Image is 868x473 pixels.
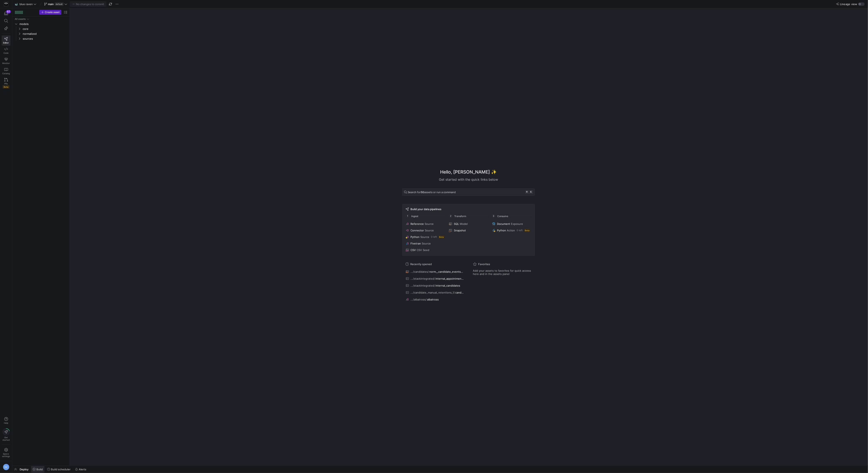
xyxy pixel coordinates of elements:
[455,291,464,294] span: candidate_manual_csv_retentions_1
[448,228,489,233] button: Snapshot
[45,466,72,473] button: Build scheduler
[421,191,424,194] strong: 50
[507,229,515,232] span: Action
[45,11,60,14] span: Create asset
[6,10,11,13] div: 87
[14,36,68,41] div: Press SPACE to select this row.
[405,248,446,252] button: CSVCSV Seed
[517,229,523,232] span: 0 left
[43,1,68,7] button: maindefault
[497,229,506,232] span: Python
[405,269,465,274] button: .../candidates/norm__candidate_events_long
[427,298,439,301] span: albatross
[4,2,8,6] img: https://storage.googleapis.com/y42-prod-data-exchange/images/Yf2Qvegn13xqq0DljGMI0l8d5Zqtiw36EXr8...
[73,466,88,473] button: Alerts
[2,56,10,66] a: Monitor
[19,22,67,26] span: models
[2,35,10,46] a: Editor
[454,229,466,232] span: Snapshot
[2,453,10,457] span: Space settings
[411,270,429,273] span: .../candidates/
[411,207,442,211] span: Build your data pipelines
[473,269,532,276] span: Add your assets to favorites for quick access here and in the assets panel
[2,446,10,459] a: Spacesettings
[422,242,431,245] span: Source
[2,76,10,90] a: PRsBeta
[405,241,446,246] button: FivetranSource
[491,221,532,226] button: DocumentExposure
[454,222,459,225] span: SQL
[79,468,86,471] span: Alerts
[411,235,420,239] span: Python
[23,31,67,36] span: normalized
[497,222,510,225] span: Document
[491,228,532,233] button: PythonAction0 leftBeta
[411,277,435,280] span: .../stackintegrated/
[14,17,68,21] div: Press SPACE to select this row.
[15,3,18,6] span: 🐋
[436,284,460,287] span: internal_candidates
[405,283,465,288] button: .../stackintegrated/internal_candidates
[511,222,523,225] span: Exposure
[411,242,421,245] span: Fivetran
[405,228,446,233] button: ConnectorSource
[439,235,445,239] span: Beta
[431,235,437,238] span: 0 left
[405,297,465,302] button: .../albatross/albatross
[525,190,529,194] kbd: ⌘
[421,235,430,239] span: Source
[440,169,497,175] h1: Hello, [PERSON_NAME] ✨
[51,468,71,471] span: Build scheduler
[460,222,468,225] span: Model
[2,1,10,8] a: https://storage.googleapis.com/y42-prod-data-exchange/images/Yf2Qvegn13xqq0DljGMI0l8d5Zqtiw36EXr8...
[2,66,10,76] a: Catalog
[529,190,533,194] kbd: k
[411,229,424,232] span: Connector
[4,82,8,85] span: PRs
[405,221,446,226] button: ReferenceSource
[3,464,9,470] div: DZ
[3,85,9,89] span: Beta
[478,262,490,266] span: Favorites
[840,2,857,6] span: Lineage view
[14,26,68,31] div: Press SPACE to select this row.
[23,36,67,41] span: sources
[2,72,10,75] span: Catalog
[448,221,489,226] button: SQLModel
[430,270,464,273] span: norm__candidate_events_long
[19,2,33,6] span: blue raven
[36,468,43,471] span: Build
[402,188,535,196] button: Search for50assets or run a command⌘k
[3,41,9,44] span: Editor
[417,248,430,252] span: CSV Seed
[411,222,424,225] span: Reference
[2,415,10,426] button: Help
[2,62,10,64] span: Monitor
[55,2,64,6] span: default
[15,18,26,20] div: All assets
[20,468,28,471] span: Deploy
[436,277,464,280] span: internal_appointments
[31,466,45,473] button: Build
[405,290,465,295] button: .../candidate_manual_retentions_1/candidate_manual_csv_retentions_1
[408,191,456,194] span: Search for assets or run a command
[3,52,9,54] span: Code
[23,27,67,31] span: core
[425,229,434,232] span: Source
[2,427,10,443] button: Getstarted
[425,222,434,225] span: Source
[14,1,37,7] button: 🐋blue raven
[410,262,432,266] span: Recently opened
[2,436,10,441] span: Get started
[2,10,10,17] button: 87
[411,298,427,301] span: .../albatross/
[405,276,465,281] button: .../stackintegrated/internal_appointments
[2,46,10,56] a: Code
[411,248,416,252] span: CSV
[14,21,68,26] div: Press SPACE to select this row.
[14,31,68,36] div: Press SPACE to select this row.
[405,234,446,239] button: PythonSource0 leftBeta
[402,177,535,182] div: Get started with the quick links below
[411,284,435,287] span: .../stackintegrated/
[2,463,10,471] button: DZ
